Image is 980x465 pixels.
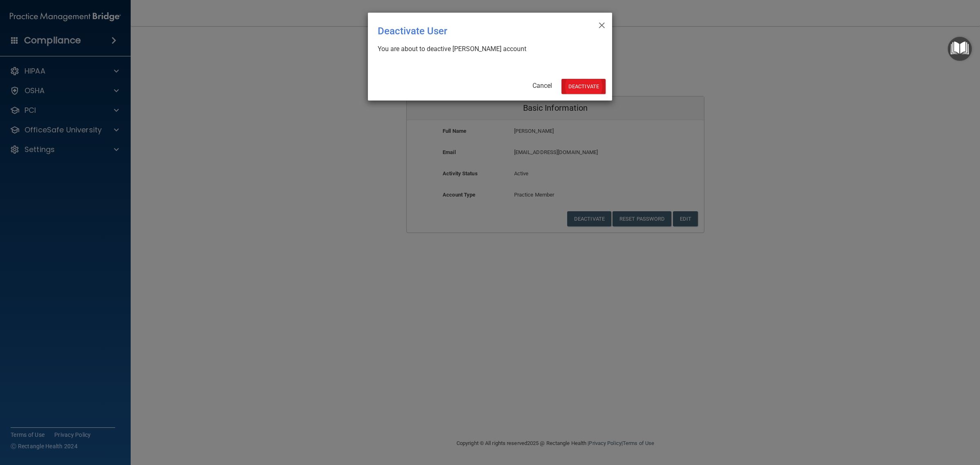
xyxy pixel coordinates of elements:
[598,16,606,32] span: ×
[561,79,606,94] button: Deactivate
[378,19,569,43] div: Deactivate User
[948,37,972,61] button: Open Resource Center
[532,82,552,89] a: Cancel
[378,45,596,54] div: You are about to deactive [PERSON_NAME] account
